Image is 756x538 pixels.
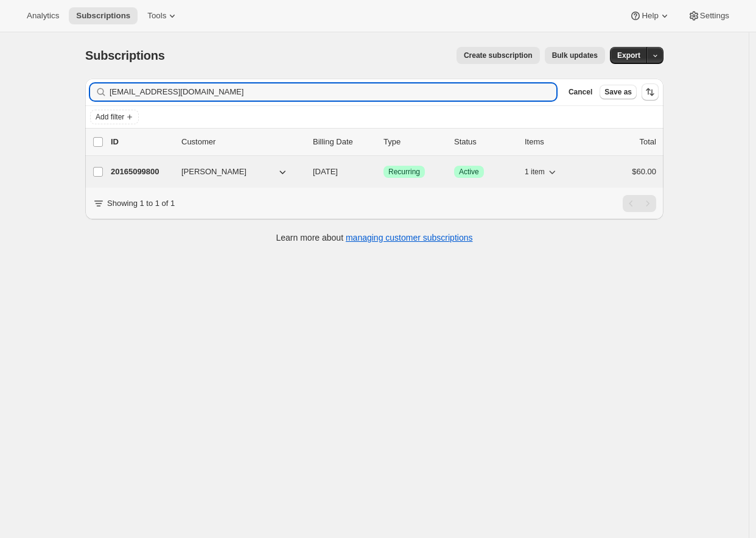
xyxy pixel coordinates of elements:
span: 1 item [525,167,545,177]
button: Settings [681,7,737,24]
span: Help [642,11,658,21]
span: Save as [604,87,632,97]
span: Add filter [96,112,124,122]
button: Bulk updates [545,47,605,64]
p: Status [454,136,515,148]
div: Items [525,136,586,148]
span: Recurring [388,167,420,177]
button: Export [610,47,648,64]
div: 20165099800[PERSON_NAME][DATE]SuccessRecurringSuccessActive1 item$60.00 [111,163,656,180]
span: Bulk updates [552,51,598,60]
div: Type [383,136,444,148]
button: Subscriptions [69,7,138,24]
button: [PERSON_NAME] [174,162,296,182]
span: [DATE] [313,167,338,176]
span: $60.00 [632,167,656,176]
span: Tools [147,11,166,21]
p: Showing 1 to 1 of 1 [107,197,175,210]
button: Save as [600,85,637,99]
p: Customer [181,136,303,148]
span: Settings [700,11,729,21]
nav: Pagination [623,195,656,212]
button: Tools [140,7,186,24]
button: Create subscription [457,47,540,64]
span: Active [459,167,479,177]
span: Create subscription [464,51,533,60]
input: Filter subscribers [110,83,556,101]
button: Cancel [564,85,597,99]
span: Subscriptions [85,49,165,62]
button: Help [622,7,677,24]
a: managing customer subscriptions [346,233,473,242]
div: IDCustomerBilling DateTypeStatusItemsTotal [111,136,656,148]
p: ID [111,136,172,148]
button: Analytics [19,7,66,24]
span: Subscriptions [76,11,130,21]
button: Sort the results [642,83,659,101]
p: Billing Date [313,136,374,148]
p: Total [640,136,656,148]
button: 1 item [525,163,558,180]
span: [PERSON_NAME] [181,166,247,178]
p: Learn more about [276,232,473,244]
span: Export [617,51,640,60]
button: Add filter [90,110,139,124]
p: 20165099800 [111,166,172,178]
span: Cancel [569,87,592,97]
span: Analytics [27,11,59,21]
